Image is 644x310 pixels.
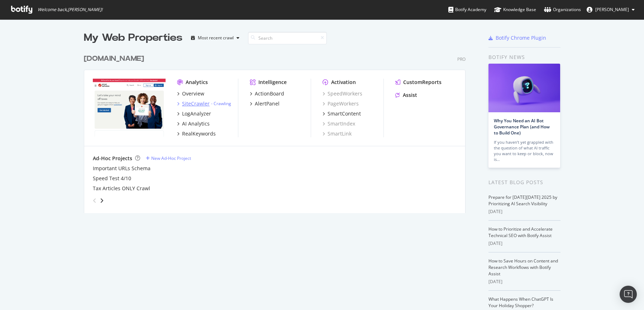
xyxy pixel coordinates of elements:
[620,286,637,303] div: Open Intercom Messenger
[331,79,356,86] div: Activation
[177,100,231,107] a: SiteCrawler- Crawling
[457,56,466,62] div: Pro
[395,92,417,99] a: Assist
[177,110,211,117] a: LogAnalyzer
[403,79,442,86] div: CustomReports
[84,54,147,64] a: [DOMAIN_NAME]
[93,155,132,162] div: Ad-Hoc Projects
[188,32,242,44] button: Most recent crawl
[595,6,629,13] span: Brad Haws
[258,79,287,86] div: Intelligence
[255,100,280,107] div: AlertPanel
[494,139,555,162] div: If you haven’t yet grappled with the question of what AI traffic you want to keep or block, now is…
[488,226,553,238] a: How to Prioritize and Accelerate Technical SEO with Botify Assist
[323,90,362,97] a: SpeedWorkers
[211,100,231,107] div: -
[323,120,355,127] a: SmartIndex
[182,100,210,107] div: SiteCrawler
[323,130,352,137] a: SmartLink
[93,79,166,137] img: turbotax.intuit.com
[323,110,361,117] a: SmartContent
[250,100,280,107] a: AlertPanel
[182,120,210,127] div: AI Analytics
[177,90,204,97] a: Overview
[177,120,210,127] a: AI Analytics
[488,258,558,277] a: How to Save Hours on Content and Research Workflows with Botify Assist
[186,79,208,86] div: Analytics
[182,110,211,117] div: LogAnalyzer
[448,6,486,13] div: Botify Academy
[84,54,144,64] div: [DOMAIN_NAME]
[248,32,327,44] input: Search
[214,100,231,107] a: Crawling
[488,240,560,247] div: [DATE]
[488,178,560,186] div: Latest Blog Posts
[488,194,557,207] a: Prepare for [DATE][DATE] 2025 by Prioritizing AI Search Visibility
[198,36,234,40] div: Most recent crawl
[84,31,182,45] div: My Web Properties
[93,175,131,182] a: Speed Test 4/10
[182,130,216,137] div: RealKeywords
[544,6,581,13] div: Organizations
[496,34,546,41] div: Botify Chrome Plugin
[488,296,553,309] a: What Happens When ChatGPT Is Your Holiday Shopper?
[146,155,191,161] a: New Ad-Hoc Project
[488,64,560,112] img: Why You Need an AI Bot Governance Plan (and How to Build One)
[93,185,150,192] a: Tax Articles ONLY Crawl
[328,110,361,117] div: SmartContent
[84,45,471,213] div: grid
[182,90,204,97] div: Overview
[494,118,550,136] a: Why You Need an AI Bot Governance Plan (and How to Build One)
[488,53,560,61] div: Botify news
[93,165,151,172] a: Important URLs Schema
[488,279,560,285] div: [DATE]
[581,4,640,15] button: [PERSON_NAME]
[151,155,191,161] div: New Ad-Hoc Project
[255,90,284,97] div: ActionBoard
[90,195,99,206] div: angle-left
[323,100,359,107] a: PageWorkers
[99,197,104,204] div: angle-right
[177,130,216,137] a: RealKeywords
[38,7,102,13] span: Welcome back, [PERSON_NAME] !
[250,90,284,97] a: ActionBoard
[488,34,546,41] a: Botify Chrome Plugin
[403,92,417,99] div: Assist
[488,208,560,215] div: [DATE]
[395,79,442,86] a: CustomReports
[494,6,536,13] div: Knowledge Base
